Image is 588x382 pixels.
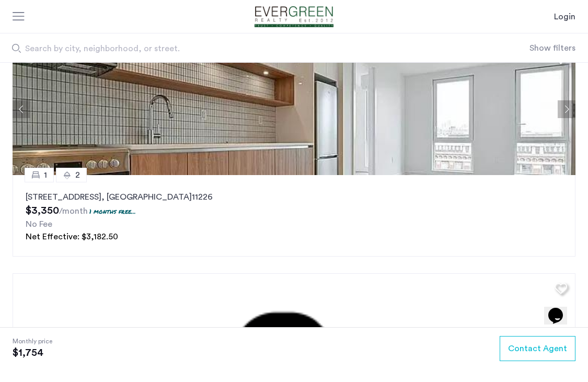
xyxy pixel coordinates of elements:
[13,100,30,118] button: Previous apartment
[44,169,47,181] span: 1
[101,193,192,201] span: , [GEOGRAPHIC_DATA]
[89,207,136,216] p: 1 months free...
[26,220,52,228] span: No Fee
[558,100,575,118] button: Next apartment
[500,336,575,361] button: button
[13,175,575,257] a: 12[STREET_ADDRESS], [GEOGRAPHIC_DATA]112261 months free...No FeeNet Effective: $3,182.50
[554,10,575,23] a: Login
[75,169,80,181] span: 2
[13,346,52,359] span: $1,754
[25,42,448,55] span: Search by city, neighborhood, or street.
[529,42,575,54] button: Show or hide filters
[26,205,59,216] span: $3,350
[544,293,578,325] iframe: chat widget
[26,191,562,203] p: [STREET_ADDRESS] 11226
[13,43,575,175] img: 2010_638693720554050902.jpeg
[243,6,345,27] a: Cazamio Logo
[26,233,118,241] span: Net Effective: $3,182.50
[59,207,88,215] sub: /month
[508,342,567,355] span: Contact Agent
[13,336,52,346] span: Monthly price
[243,6,345,27] img: logo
